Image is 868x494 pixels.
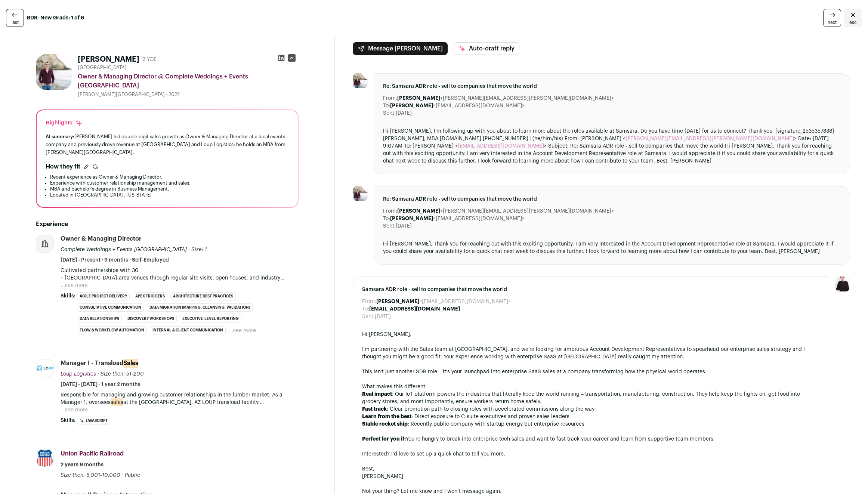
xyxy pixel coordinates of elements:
[454,42,519,55] button: Auto-draft reply
[61,282,88,289] button: ...see more
[125,315,177,323] li: Discovery Workshops
[46,119,83,127] div: Highlights
[390,102,525,109] dd: <[EMAIL_ADDRESS][DOMAIN_NAME]>
[383,240,841,255] div: Hi [PERSON_NAME], Thank you for reaching out with this exciting opportunity. I am very interested...
[78,72,299,90] div: Owner & Managing Director @ Complete Weddings + Events [GEOGRAPHIC_DATA]
[353,73,368,88] img: 19311da474897fff95c2b9cf2624770b5938796f97ca043e7bb9d7b0bafcf794.jpg
[362,305,369,313] dt: To:
[78,54,139,65] h1: [PERSON_NAME]
[362,407,387,412] strong: Fast track
[147,303,253,312] li: Data Migration (Mapping, Cleansing, Validation)
[369,306,460,312] b: [EMAIL_ADDRESS][DOMAIN_NAME]
[390,216,433,221] b: [PERSON_NAME]
[396,222,412,230] dd: [DATE]
[229,327,256,334] button: ...see more
[133,292,167,300] li: Apex Triggers
[362,414,411,419] strong: Learn from the best
[362,369,707,374] span: This isn't just another SDR role – it's your launchpad into enterprise SaaS sales at a company tr...
[61,451,124,457] span: Union Pacific Railroad
[77,303,144,312] li: Consultative Communication
[61,292,75,300] span: Skills:
[61,371,96,377] span: Loup Logistics
[61,381,140,388] span: [DATE] - [DATE] · 1 year 2 months
[849,19,857,25] span: esc
[46,134,74,139] span: AI summary:
[362,392,800,404] span: : Our IoT platform powers the industries that literally keep the world running – transportation, ...
[625,136,794,141] a: [PERSON_NAME][EMAIL_ADDRESS][PERSON_NAME][DOMAIN_NAME]
[123,359,138,368] mark: Sales
[376,299,419,304] b: [PERSON_NAME]
[50,180,289,186] li: Experience with customer relationship management and sales.
[125,473,140,478] span: Public
[383,195,841,203] span: Re: Samsara ADR role - sell to companies that move the world
[111,398,123,407] mark: sales
[458,143,544,149] a: [EMAIL_ADDRESS][DOMAIN_NAME]
[387,407,594,412] span: : Clear promotion path to closing roles with accelerated commissions along the way
[80,406,93,414] mark: sales
[362,392,392,397] strong: Real impact
[362,465,820,473] div: Best,
[180,315,241,323] li: Executive-Level Reporting
[362,451,505,457] span: Interested? I’d love to set up a quick chat to tell you more.
[383,222,396,230] dt: Sent:
[375,313,391,320] dd: [DATE]
[188,247,207,252] span: · Size: 1
[77,315,122,323] li: Data Relationships
[397,209,440,214] b: [PERSON_NAME]
[61,391,299,406] p: Responsible for managing and growing customer relationships in the lumber market. As a Manager 1,...
[36,54,72,90] img: 19311da474897fff95c2b9cf2624770b5938796f97ca043e7bb9d7b0bafcf794.jpg
[390,103,433,108] b: [PERSON_NAME]
[61,406,88,414] button: ...see more
[376,298,511,305] dd: <[EMAIL_ADDRESS][DOMAIN_NAME]>
[411,414,569,419] span: : Direct exposure to C-suite executives and proven sales leaders
[78,65,127,71] span: [GEOGRAPHIC_DATA]
[383,83,841,90] span: Re: Samsara ADR role - sell to companies that move the world
[122,472,123,479] span: ·
[46,162,80,171] h2: How they fit
[150,326,226,334] li: Internal & Client Communication
[397,95,614,102] dd: <[PERSON_NAME][EMAIL_ADDRESS][PERSON_NAME][DOMAIN_NAME]>
[46,133,289,156] div: [PERSON_NAME] led double-digit sales growth as Owner & Managing Director at a local events compan...
[823,9,841,27] a: next
[61,461,104,469] span: 2 years 9 months
[61,417,75,424] span: Skills:
[362,313,375,320] dt: Sent:
[362,384,427,389] span: What makes this different:
[170,292,236,300] li: Architecture Best Practices
[61,473,120,478] span: Size then: 5,001-10,000
[406,436,715,442] span: You're hungry to break into enterprise tech sales and want to fast track your career and learn fr...
[362,286,820,293] span: Samsara ADR role - sell to companies that move the world
[36,365,53,371] img: 1575291974df1997f0c31503c39f04c5d53300277858a35370df6c71fd412a14.png
[383,102,390,109] dt: To:
[835,277,850,291] img: 9240684-medium_jpg
[383,215,390,222] dt: To:
[77,292,130,300] li: Agile Project Delivery
[383,95,397,102] dt: From:
[408,422,584,427] span: : Recently public company with startup energy but enterprise resources
[844,9,862,27] a: Close
[397,96,440,101] b: [PERSON_NAME]
[98,371,144,377] span: · Size then: 51-200
[362,331,820,338] div: Hi [PERSON_NAME],
[61,267,299,282] p: Cultivated partnerships with 30 + [GEOGRAPHIC_DATA]-area venues through regular site visits, open...
[50,192,289,198] li: Located in [GEOGRAPHIC_DATA], [US_STATE]
[396,109,412,117] dd: [DATE]
[36,220,299,229] h2: Experience
[77,326,147,334] li: Flow & Workflow Automation
[12,19,19,25] span: last
[6,9,24,27] a: last
[362,347,805,359] span: I'm partnering with the Sales team at [GEOGRAPHIC_DATA], and we’re looking for ambitious Account ...
[390,215,525,222] dd: <[EMAIL_ADDRESS][DOMAIN_NAME]>
[61,256,169,264] span: [DATE] - Present · 9 months · Self-Employed
[383,109,396,117] dt: Sent:
[142,56,157,63] div: 2 YOE
[828,19,837,25] span: next
[78,92,299,98] div: [PERSON_NAME][GEOGRAPHIC_DATA] - 2022
[36,235,53,252] img: company-logo-placeholder-414d4e2ec0e2ddebbe968bf319fdfe5acfe0c9b87f798d344e800bc9a89632a0.png
[77,417,110,425] li: JavaScript
[383,127,841,165] div: Hi [PERSON_NAME], I’m following up with you about to learn more about the roles available at Sams...
[50,174,289,180] li: Recent experience as Owner & Managing Director.
[362,422,408,427] strong: Stable rocket ship
[50,186,289,192] li: MBA and bachelor’s degree in Business Management.
[397,207,614,215] dd: <[PERSON_NAME][EMAIL_ADDRESS][PERSON_NAME][DOMAIN_NAME]>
